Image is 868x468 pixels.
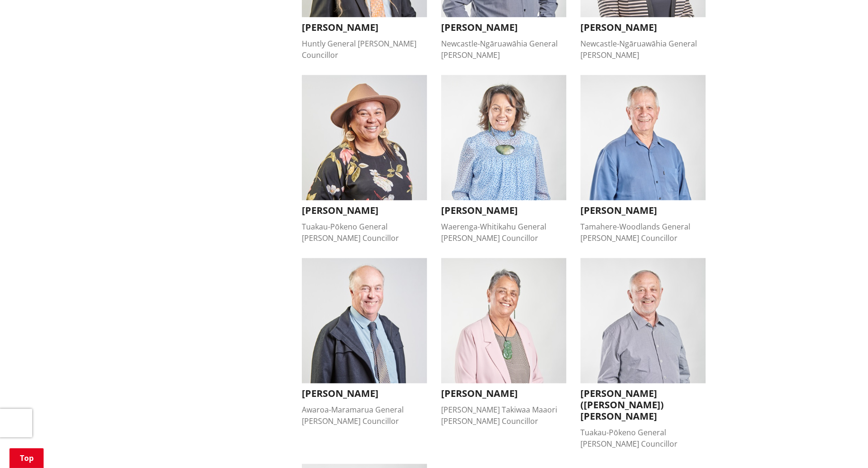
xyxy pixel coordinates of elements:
[441,258,566,427] button: Tilly Turner [PERSON_NAME] [PERSON_NAME] Takiwaa Maaori [PERSON_NAME] Councillor
[441,75,566,244] button: Marlene Raumati [PERSON_NAME] Waerenga-Whitikahu General [PERSON_NAME] Councillor
[580,75,705,200] img: Mike Keir
[580,38,705,61] div: Newcastle-Ngāruawāhia General [PERSON_NAME]
[302,388,427,399] h3: [PERSON_NAME]
[580,22,705,33] h3: [PERSON_NAME]
[302,205,427,216] h3: [PERSON_NAME]
[441,221,566,244] div: Waerenga-Whitikahu General [PERSON_NAME] Councillor
[302,75,427,200] img: Kandi Ngataki
[302,258,427,427] button: Peter Thomson [PERSON_NAME] Awaroa-Maramarua General [PERSON_NAME] Councillor
[302,221,427,244] div: Tuakau-Pōkeno General [PERSON_NAME] Councillor
[441,205,566,216] h3: [PERSON_NAME]
[9,448,44,468] a: Top
[580,258,705,450] button: Vernon (Vern) Reeve [PERSON_NAME] ([PERSON_NAME]) [PERSON_NAME] Tuakau-Pōkeno General [PERSON_NAM...
[580,221,705,244] div: Tamahere-Woodlands General [PERSON_NAME] Councillor
[441,38,566,61] div: Newcastle-Ngāruawāhia General [PERSON_NAME]
[302,22,427,33] h3: [PERSON_NAME]
[441,388,566,399] h3: [PERSON_NAME]
[580,205,705,216] h3: [PERSON_NAME]
[441,258,566,383] img: Tilly Turner
[302,404,427,427] div: Awaroa-Maramarua General [PERSON_NAME] Councillor
[441,75,566,200] img: Marlene Raumati
[302,38,427,61] div: Huntly General [PERSON_NAME] Councillor
[580,75,705,244] button: Mike Keir [PERSON_NAME] Tamahere-Woodlands General [PERSON_NAME] Councillor
[441,22,566,33] h3: [PERSON_NAME]
[824,428,859,462] iframe: Messenger Launcher
[580,388,705,422] h3: [PERSON_NAME] ([PERSON_NAME]) [PERSON_NAME]
[441,404,566,427] div: [PERSON_NAME] Takiwaa Maaori [PERSON_NAME] Councillor
[580,258,705,383] img: Vernon (Vern) Reeve
[302,258,427,383] img: Peter Thomson
[580,427,705,450] div: Tuakau-Pōkeno General [PERSON_NAME] Councillor
[302,75,427,244] button: Kandi Ngataki [PERSON_NAME] Tuakau-Pōkeno General [PERSON_NAME] Councillor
